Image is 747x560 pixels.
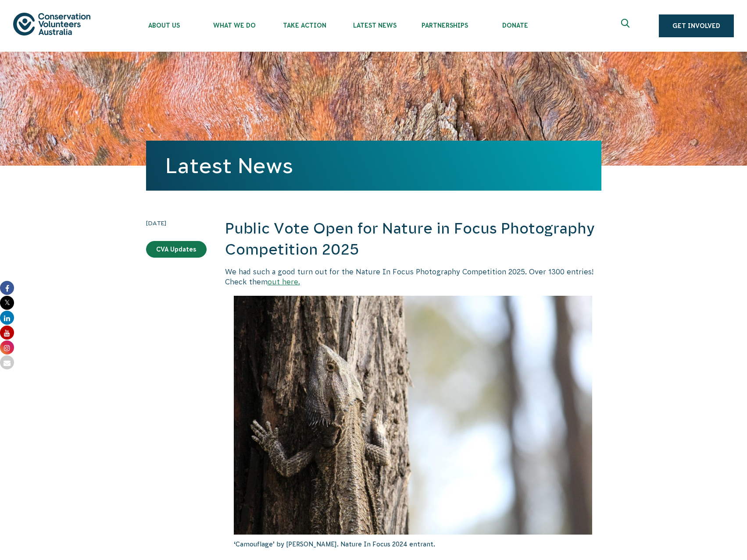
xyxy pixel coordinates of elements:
[480,22,550,29] span: Donate
[340,22,410,29] span: Latest News
[659,14,734,37] a: Get Involved
[225,267,601,287] p: We had such a good turn out for the Nature In Focus Photography Competition 2025. Over 1300 entri...
[616,15,637,36] button: Expand search box Close search box
[225,218,601,260] h2: Public Vote Open for Nature in Focus Photography Competition 2025
[410,22,480,29] span: Partnerships
[165,154,293,177] a: Latest News
[269,22,340,29] span: Take Action
[146,241,207,258] a: CVA Updates
[13,13,90,35] img: logo.svg
[234,535,593,554] p: ‘Camouflage’ by [PERSON_NAME]. Nature In Focus 2024 entrant.
[199,22,269,29] span: What We Do
[146,218,207,228] time: [DATE]
[268,278,300,286] a: out here.
[621,19,632,33] span: Expand search box
[129,22,199,29] span: About Us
